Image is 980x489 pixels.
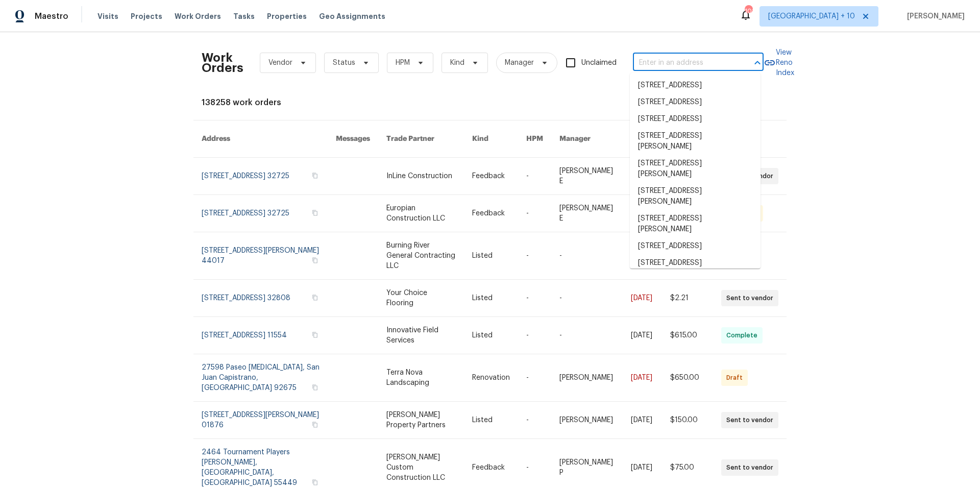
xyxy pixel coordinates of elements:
[378,317,464,354] td: Innovative Field Services
[750,56,765,70] button: Close
[378,120,464,158] th: Trade Partner
[464,280,518,317] td: Listed
[310,171,320,180] button: Copy Address
[630,111,761,128] li: [STREET_ADDRESS]
[633,55,735,71] input: Enter in an address
[630,255,761,282] li: [STREET_ADDRESS][PERSON_NAME]
[310,208,320,217] button: Copy Address
[175,11,221,21] span: Work Orders
[518,232,551,280] td: -
[450,58,464,68] span: Kind
[464,158,518,195] td: Feedback
[630,128,761,155] li: [STREET_ADDRESS][PERSON_NAME]
[518,317,551,354] td: -
[319,11,385,21] span: Geo Assignments
[310,420,320,429] button: Copy Address
[202,97,778,108] div: 138258 work orders
[518,120,551,158] th: HPM
[267,11,307,21] span: Properties
[464,354,518,402] td: Renovation
[97,11,118,21] span: Visits
[630,94,761,111] li: [STREET_ADDRESS]
[193,120,328,158] th: Address
[551,317,622,354] td: -
[378,402,464,439] td: [PERSON_NAME] Property Partners
[630,210,761,238] li: [STREET_ADDRESS][PERSON_NAME]
[310,256,320,265] button: Copy Address
[630,77,761,94] li: [STREET_ADDRESS]
[518,354,551,402] td: -
[551,158,622,195] td: [PERSON_NAME] E
[333,58,355,68] span: Status
[745,6,752,16] div: 101
[464,317,518,354] td: Listed
[131,11,162,21] span: Projects
[518,195,551,232] td: -
[764,47,794,78] a: View Reno Index
[464,195,518,232] td: Feedback
[768,11,855,21] span: [GEOGRAPHIC_DATA] + 10
[581,58,617,68] span: Unclaimed
[551,280,622,317] td: -
[328,120,378,158] th: Messages
[310,478,320,487] button: Copy Address
[630,238,761,255] li: [STREET_ADDRESS]
[551,120,622,158] th: Manager
[505,58,534,68] span: Manager
[551,195,622,232] td: [PERSON_NAME] E
[464,402,518,439] td: Listed
[396,58,410,68] span: HPM
[310,293,320,302] button: Copy Address
[630,183,761,210] li: [STREET_ADDRESS][PERSON_NAME]
[551,402,622,439] td: [PERSON_NAME]
[233,13,255,20] span: Tasks
[464,120,518,158] th: Kind
[202,53,243,73] h2: Work Orders
[551,232,622,280] td: -
[378,354,464,402] td: Terra Nova Landscaping
[378,232,464,280] td: Burning River General Contracting LLC
[268,58,292,68] span: Vendor
[551,354,622,402] td: [PERSON_NAME]
[903,11,965,21] span: [PERSON_NAME]
[378,158,464,195] td: InLine Construction
[35,11,68,21] span: Maestro
[518,158,551,195] td: -
[310,330,320,339] button: Copy Address
[464,232,518,280] td: Listed
[310,383,320,392] button: Copy Address
[518,402,551,439] td: -
[623,120,662,158] th: Due Date
[378,280,464,317] td: Your Choice Flooring
[378,195,464,232] td: Europian Construction LLC
[630,155,761,183] li: [STREET_ADDRESS][PERSON_NAME]
[518,280,551,317] td: -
